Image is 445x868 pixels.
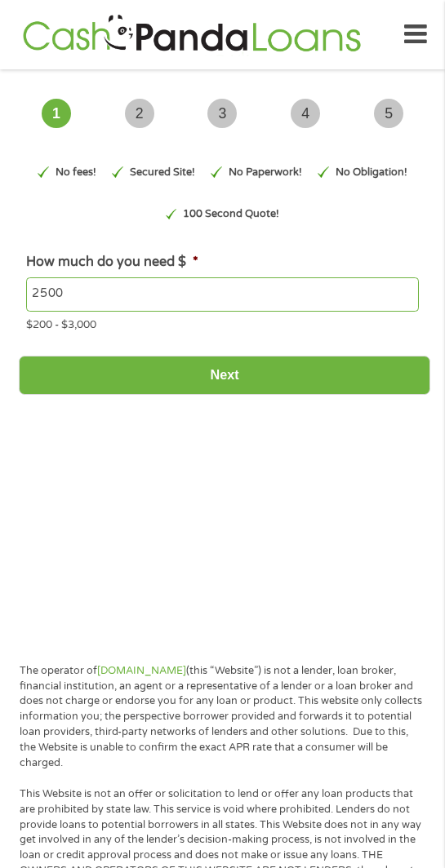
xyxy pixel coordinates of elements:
span: 5 [374,99,403,128]
span: 3 [207,99,237,128]
div: $200 - $3,000 [26,312,418,334]
input: Next [19,356,430,396]
span: 4 [291,99,320,128]
a: [DOMAIN_NAME] [97,664,186,677]
p: The operator of (this “Website”) is not a lender, loan broker, financial institution, an agent or... [20,663,425,771]
p: No fees! [56,165,96,180]
img: GetLoanNow Logo [18,12,366,56]
span: 2 [125,99,154,128]
p: No Obligation! [336,165,407,180]
span: 1 [42,99,71,128]
p: Secured Site! [130,165,195,180]
p: No Paperwork! [229,165,302,180]
label: How much do you need $ [26,254,198,271]
p: 100 Second Quote! [183,206,279,222]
